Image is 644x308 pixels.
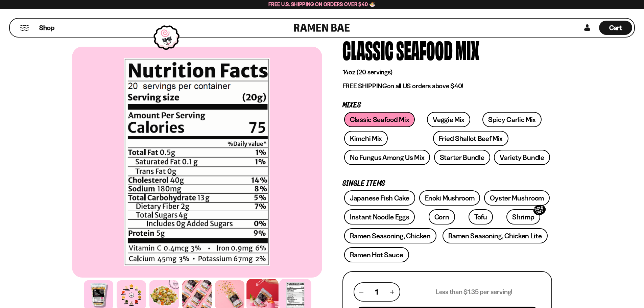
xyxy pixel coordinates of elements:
[342,181,552,187] p: Single Items
[375,288,378,296] span: 1
[344,190,415,206] a: Japanese Fish Cake
[342,68,552,76] p: 14oz (20 servings)
[532,204,547,217] div: SOLD OUT
[506,209,540,224] a: ShrimpSOLD OUT
[609,24,622,32] span: Cart
[484,190,550,206] a: Oyster Mushroom
[434,150,490,165] a: Starter Bundle
[455,37,479,62] div: Mix
[39,21,54,35] a: Shop
[599,19,632,37] a: Cart
[427,112,470,127] a: Veggie Mix
[419,190,480,206] a: Enoki Mushroom
[482,112,542,127] a: Spicy Garlic Mix
[342,37,393,62] div: Classic
[268,1,376,7] span: Free U.S. Shipping on Orders over $40 🍜
[433,131,508,146] a: Fried Shallot Beef Mix
[396,37,453,62] div: Seafood
[342,102,552,109] p: Mixes
[20,25,29,31] button: Mobile Menu Trigger
[469,209,493,224] a: Tofu
[494,150,550,165] a: Variety Bundle
[344,228,436,243] a: Ramen Seasoning, Chicken
[342,82,387,90] strong: FREE SHIPPING
[344,131,388,146] a: Kimchi Mix
[436,288,512,296] p: Less than $1.35 per serving!
[443,228,547,243] a: Ramen Seasoning, Chicken Lite
[344,150,430,165] a: No Fungus Among Us Mix
[344,247,409,262] a: Ramen Hot Sauce
[429,209,455,224] a: Corn
[39,23,54,32] span: Shop
[344,209,415,224] a: Instant Noodle Eggs
[342,82,552,90] p: on all US orders above $40!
